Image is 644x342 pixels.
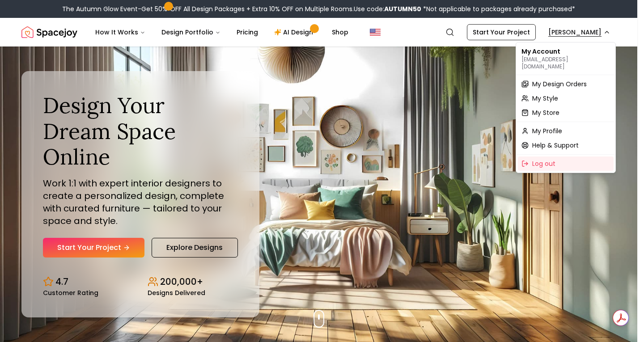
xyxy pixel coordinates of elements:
[518,44,614,73] div: My Account
[532,94,558,103] span: My Style
[521,56,610,70] p: [EMAIL_ADDRESS][DOMAIN_NAME]
[532,108,559,117] span: My Store
[532,159,555,168] span: Log out
[516,42,616,173] div: [PERSON_NAME]
[518,77,614,91] a: My Design Orders
[518,138,614,152] a: Help & Support
[518,106,614,120] a: My Store
[532,80,587,89] span: My Design Orders
[518,91,614,106] a: My Style
[518,124,614,138] a: My Profile
[532,141,579,150] span: Help & Support
[532,127,562,135] span: My Profile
